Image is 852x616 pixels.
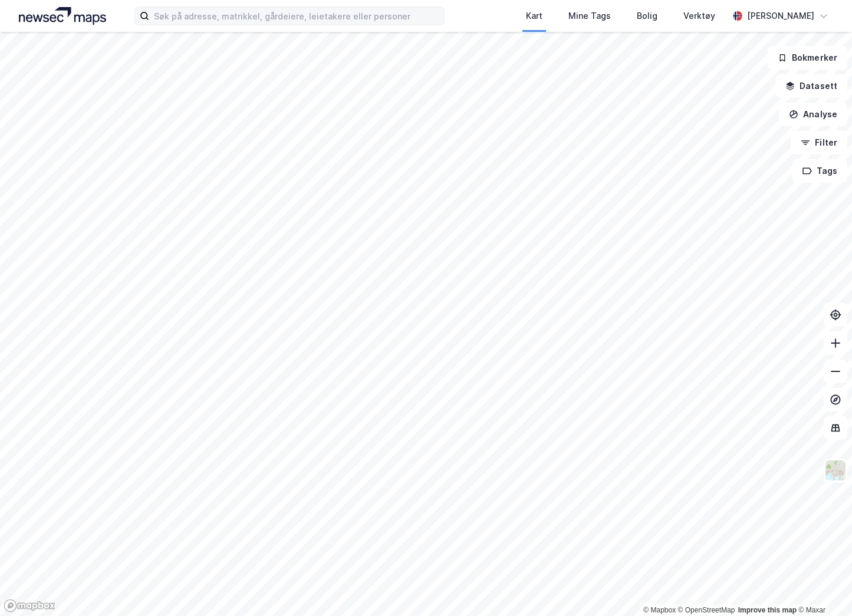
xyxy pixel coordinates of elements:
input: Søk på adresse, matrikkel, gårdeiere, leietakere eller personer [149,7,444,25]
img: Z [824,459,847,482]
button: Filter [791,131,847,154]
button: Bokmerker [768,46,847,70]
a: OpenStreetMap [678,606,735,614]
button: Analyse [779,103,847,126]
div: Kart [526,9,542,23]
div: Kontrollprogram for chat [793,559,852,616]
button: Tags [792,159,847,183]
iframe: Chat Widget [793,559,852,616]
button: Datasett [775,74,847,98]
div: Mine Tags [568,9,611,23]
div: Bolig [637,9,657,23]
div: Verktøy [683,9,715,23]
a: Mapbox [643,606,676,614]
div: [PERSON_NAME] [747,9,814,23]
a: Mapbox homepage [4,599,55,612]
img: logo.a4113a55bc3d86da70a041830d287a7e.svg [19,7,106,25]
a: Improve this map [738,606,797,614]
